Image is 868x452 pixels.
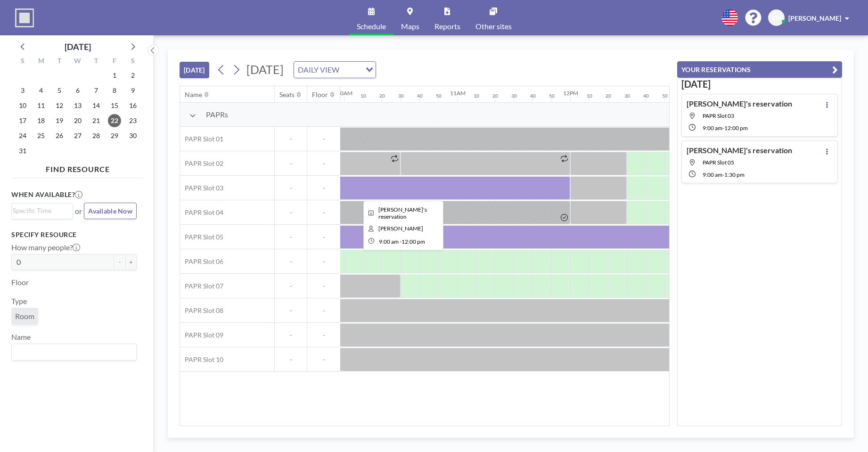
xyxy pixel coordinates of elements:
[12,344,136,360] div: Search for option
[417,93,423,99] div: 40
[53,129,66,142] span: Tuesday, August 26, 2025
[32,56,50,68] div: M
[11,230,137,239] h3: Specify resource
[90,114,103,127] span: Thursday, August 21, 2025
[180,135,223,143] span: PAPR Slot 01
[771,14,782,22] span: YM
[88,207,132,215] span: Available Now
[275,355,307,364] span: -
[34,114,48,127] span: Monday, August 18, 2025
[342,64,360,76] input: Search for option
[530,93,536,99] div: 40
[15,8,34,27] img: organization-logo
[16,129,29,142] span: Sunday, August 24, 2025
[34,84,48,97] span: Monday, August 4, 2025
[357,23,386,30] span: Schedule
[180,233,223,241] span: PAPR Slot 05
[275,159,307,168] span: -
[12,204,73,218] div: Search for option
[275,208,307,217] span: -
[687,146,792,155] h4: [PERSON_NAME]'s reservation
[16,84,29,97] span: Sunday, August 3, 2025
[108,99,121,112] span: Friday, August 15, 2025
[108,114,121,127] span: Friday, August 22, 2025
[126,84,139,97] span: Saturday, August 9, 2025
[126,129,139,142] span: Saturday, August 30, 2025
[13,205,67,216] input: Search for option
[90,99,103,112] span: Thursday, August 14, 2025
[13,346,131,358] input: Search for option
[307,257,340,266] span: -
[511,93,517,99] div: 30
[65,40,91,53] div: [DATE]
[307,233,340,241] span: -
[379,238,399,245] span: 9:00 AM
[126,99,139,112] span: Saturday, August 16, 2025
[180,62,209,78] button: [DATE]
[246,62,284,76] span: [DATE]
[307,331,340,339] span: -
[11,278,29,287] label: Floor
[643,93,649,99] div: 40
[703,124,722,131] span: 9:00 AM
[360,93,366,99] div: 10
[11,296,27,306] label: Type
[307,306,340,315] span: -
[436,93,442,99] div: 50
[75,206,82,216] span: or
[11,332,31,342] label: Name
[687,99,792,108] h4: [PERSON_NAME]'s reservation
[337,90,352,97] div: 10AM
[703,112,734,119] span: PAPR Slot 03
[126,114,139,127] span: Saturday, August 23, 2025
[279,90,295,99] div: Seats
[16,114,29,127] span: Sunday, August 17, 2025
[681,78,838,90] h3: [DATE]
[703,159,734,166] span: PAPR Slot 05
[434,23,460,30] span: Reports
[87,56,105,68] div: T
[312,90,328,99] div: Floor
[11,243,80,252] label: How many people?
[71,129,84,142] span: Wednesday, August 27, 2025
[624,93,630,99] div: 30
[16,144,29,157] span: Sunday, August 31, 2025
[16,99,29,112] span: Sunday, August 10, 2025
[123,56,142,68] div: S
[71,99,84,112] span: Wednesday, August 13, 2025
[307,355,340,364] span: -
[724,171,745,178] span: 1:30 PM
[71,114,84,127] span: Wednesday, August 20, 2025
[90,84,103,97] span: Thursday, August 7, 2025
[185,90,202,99] div: Name
[401,238,425,245] span: 12:00 PM
[69,56,87,68] div: W
[703,171,722,178] span: 9:00 AM
[11,161,144,174] h4: FIND RESOURCE
[71,84,84,97] span: Wednesday, August 6, 2025
[400,238,401,245] span: -
[108,84,121,97] span: Friday, August 8, 2025
[180,159,223,168] span: PAPR Slot 02
[492,93,498,99] div: 20
[108,69,121,82] span: Friday, August 1, 2025
[90,129,103,142] span: Thursday, August 28, 2025
[379,93,385,99] div: 20
[294,62,376,78] div: Search for option
[378,206,427,220] span: Yosup's reservation
[662,93,668,99] div: 50
[378,225,423,232] span: Yosup Moon
[14,56,32,68] div: S
[84,203,137,219] button: Available Now
[307,159,340,168] span: -
[474,93,479,99] div: 10
[587,93,592,99] div: 10
[275,135,307,143] span: -
[722,171,724,178] span: -
[180,282,223,290] span: PAPR Slot 07
[180,355,223,364] span: PAPR Slot 10
[53,114,66,127] span: Tuesday, August 19, 2025
[114,254,125,270] button: -
[788,14,841,22] span: [PERSON_NAME]
[206,110,228,119] span: PAPRs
